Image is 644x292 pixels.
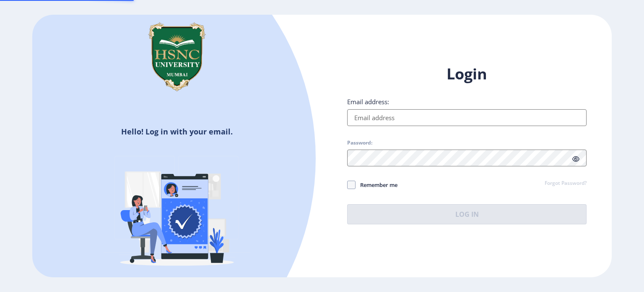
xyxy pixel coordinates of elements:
[104,140,250,287] img: Verified-rafiki.svg
[356,180,397,190] span: Remember me
[545,180,587,187] a: Forgot Password?
[135,15,219,99] img: hsnc.png
[347,204,587,224] button: Log In
[347,109,587,126] input: Email address
[347,97,389,106] label: Email address:
[347,139,372,146] label: Password:
[347,64,587,84] h1: Login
